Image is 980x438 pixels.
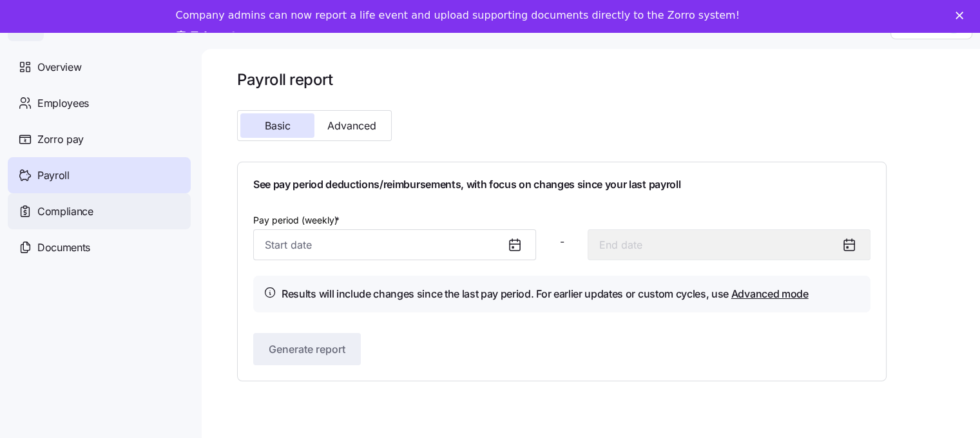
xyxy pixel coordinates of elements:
[265,120,291,131] span: Basic
[37,95,89,111] span: Employees
[37,204,93,220] span: Compliance
[8,157,191,193] a: Payroll
[37,59,81,75] span: Overview
[253,213,342,227] label: Pay period (weekly)
[176,30,256,44] a: Take a tour
[176,9,740,22] div: Company admins can now report a life event and upload supporting documents directly to the Zorro ...
[956,12,968,19] div: Close
[8,229,191,265] a: Documents
[253,229,536,260] input: Start date
[237,70,887,90] h1: Payroll report
[282,286,809,302] h4: Results will include changes since the last pay period. For earlier updates or custom cycles, use
[8,193,191,229] a: Compliance
[269,341,345,357] span: Generate report
[8,121,191,157] a: Zorro pay
[253,178,870,191] h1: See pay period deductions/reimbursements, with focus on changes since your last payroll
[560,234,564,250] span: -
[731,287,809,300] a: Advanced mode
[8,85,191,121] a: Employees
[37,167,70,184] span: Payroll
[37,131,84,148] span: Zorro pay
[588,229,870,260] input: End date
[253,333,361,365] button: Generate report
[327,120,376,131] span: Advanced
[8,49,191,85] a: Overview
[37,240,90,256] span: Documents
